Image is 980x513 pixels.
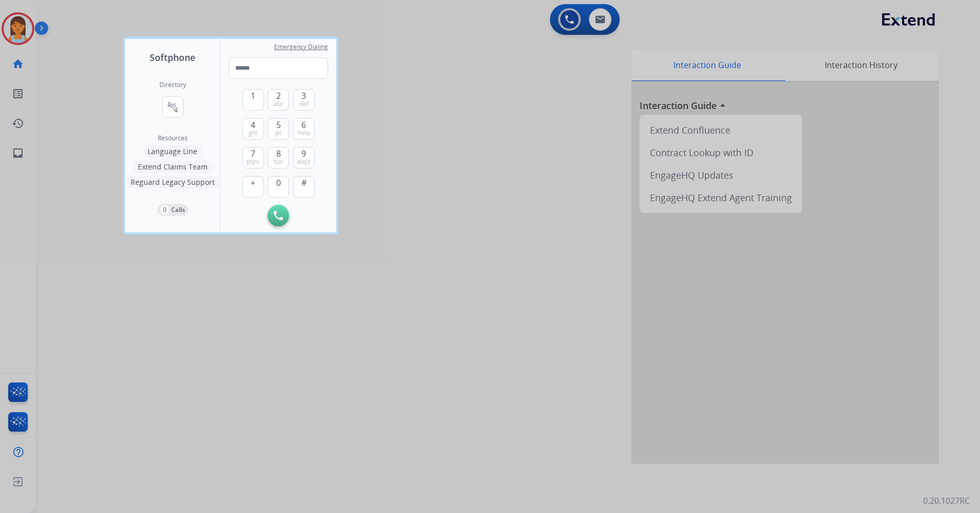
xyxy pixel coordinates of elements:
img: call-button [274,211,283,220]
p: 0 [160,205,169,215]
span: 7 [251,147,255,160]
span: Resources [158,134,188,142]
span: Emergency Dialing [274,43,328,51]
button: Extend Claims Team [133,161,213,173]
span: 6 [301,119,306,131]
span: abc [273,100,283,108]
span: 1 [251,90,255,102]
span: wxyz [297,158,311,166]
span: Softphone [150,50,195,65]
span: 2 [276,90,281,102]
button: Reguard Legacy Support [126,176,220,188]
button: # [293,176,315,198]
button: 0Calls [157,204,188,216]
button: 8tuv [268,147,289,168]
button: Language Line [142,145,202,158]
p: Calls [171,205,185,215]
button: 9wxyz [293,147,315,168]
span: mno [297,129,310,137]
span: pqrs [247,158,259,166]
mat-icon: connect_without_contact [167,101,179,113]
h2: Directory [159,81,186,89]
span: jkl [275,129,281,137]
button: 7pqrs [242,147,264,168]
button: 4ghi [242,118,264,140]
button: 3def [293,89,315,111]
button: 5jkl [268,118,289,140]
button: 0 [268,176,289,198]
button: 2abc [268,89,289,111]
span: 3 [301,90,306,102]
span: 8 [276,147,281,160]
span: ghi [249,129,257,137]
span: tuv [274,158,283,166]
span: # [301,177,307,189]
span: 9 [301,147,306,160]
span: 4 [251,119,255,131]
p: 0.20.1027RC [923,495,970,507]
button: 1 [242,89,264,111]
span: 0 [276,177,281,189]
button: + [242,176,264,198]
span: 5 [276,119,281,131]
button: 6mno [293,118,315,140]
span: + [251,177,255,189]
span: def [299,100,309,108]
